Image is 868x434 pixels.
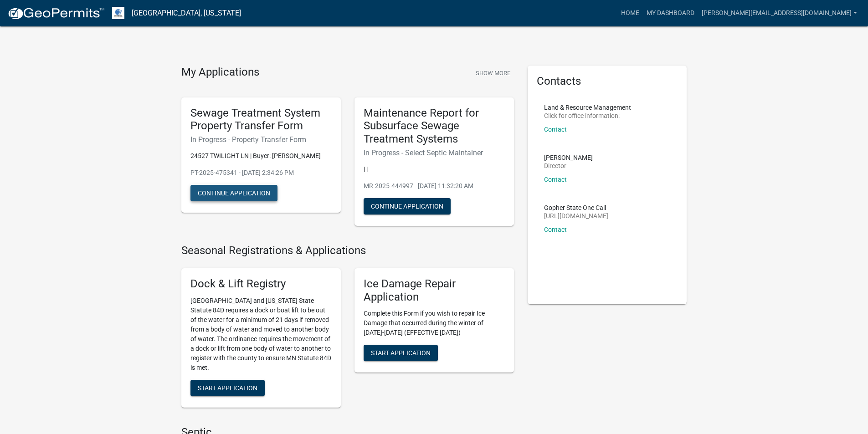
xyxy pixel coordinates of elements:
[181,244,514,257] h4: Seasonal Registrations & Applications
[181,66,259,79] h4: My Applications
[190,277,332,291] h5: Dock & Lift Registry
[364,198,451,214] button: Continue Application
[544,112,631,119] p: Click for office information:
[190,296,332,373] p: [GEOGRAPHIC_DATA] and [US_STATE] State Statute 84D requires a dock or boat lift to be out of the ...
[544,104,631,111] p: Land & Resource Management
[544,226,567,233] a: Contact
[364,148,505,157] h6: In Progress - Select Septic Maintainer
[544,204,608,211] p: Gopher State One Call
[112,7,124,19] img: Otter Tail County, Minnesota
[364,277,505,304] h5: Ice Damage Repair Application
[698,5,861,22] a: [PERSON_NAME][EMAIL_ADDRESS][DOMAIN_NAME]
[371,349,431,357] span: Start Application
[364,345,438,361] button: Start Application
[544,126,567,133] a: Contact
[544,176,567,183] a: Contact
[472,66,514,81] button: Show More
[190,168,332,178] p: PT-2025-475341 - [DATE] 2:34:26 PM
[617,5,643,22] a: Home
[364,107,505,146] h5: Maintenance Report for Subsurface Sewage Treatment Systems
[364,309,505,337] p: Complete this Form if you wish to repair Ice Damage that occurred during the winter of [DATE]-[DA...
[132,5,241,21] a: [GEOGRAPHIC_DATA], [US_STATE]
[190,380,265,396] button: Start Application
[537,75,678,88] h5: Contacts
[190,185,277,201] button: Continue Application
[190,151,332,161] p: 24527 TWILIGHT LN | Buyer: [PERSON_NAME]
[544,163,593,169] p: Director
[643,5,698,22] a: My Dashboard
[364,164,505,174] p: | |
[544,213,608,219] p: [URL][DOMAIN_NAME]
[364,181,505,191] p: MR-2025-444997 - [DATE] 11:32:20 AM
[190,135,332,144] h6: In Progress - Property Transfer Form
[544,154,593,161] p: [PERSON_NAME]
[190,107,332,133] h5: Sewage Treatment System Property Transfer Form
[198,384,257,391] span: Start Application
